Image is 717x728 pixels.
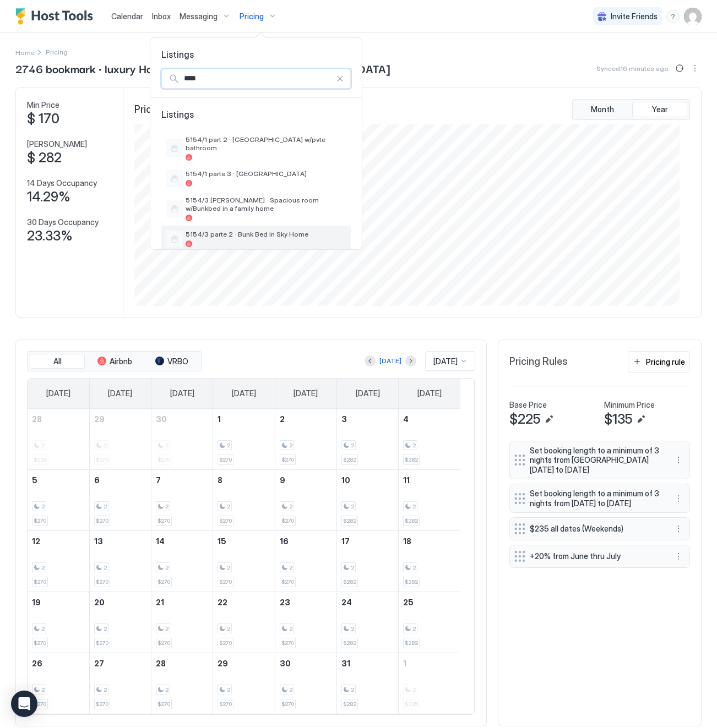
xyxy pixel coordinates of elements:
span: 5154/1 part 2 · [GEOGRAPHIC_DATA] w/pvte bathroom [186,135,346,152]
input: Input Field [180,69,336,88]
div: Open Intercom Messenger [11,691,37,717]
span: Listings [161,109,351,131]
span: Listings [150,49,362,60]
span: 5154/1 parte 3 · [GEOGRAPHIC_DATA] [186,169,346,178]
span: 5154/3 [PERSON_NAME] · Spacious room w/Bunkbed in a family home [186,196,346,212]
span: 5154/3 parte 2 · Bunk Bed in Sky Home [186,230,346,238]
